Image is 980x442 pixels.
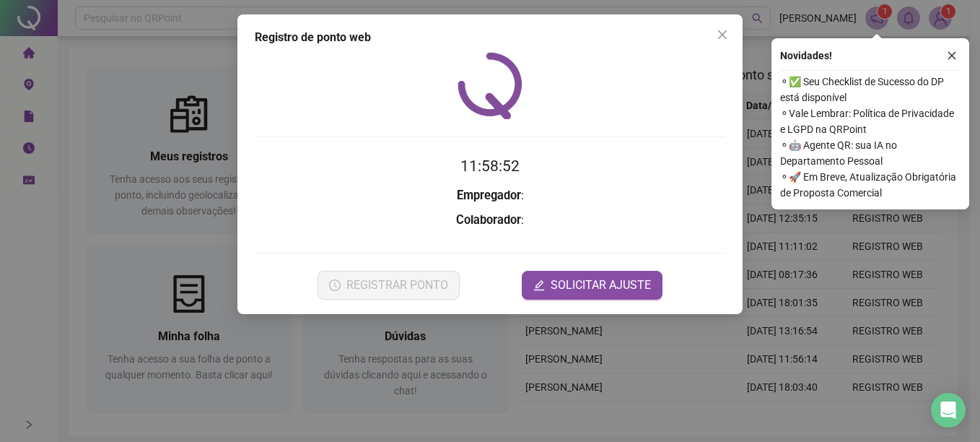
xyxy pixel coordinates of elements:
span: edit [533,279,545,291]
span: ⚬ Vale Lembrar: Política de Privacidade e LGPD na QRPoint [780,105,961,137]
img: QRPoint [458,52,522,119]
span: ⚬ ✅ Seu Checklist de Sucesso do DP está disponível [780,74,961,105]
span: close [947,51,957,61]
span: close [717,29,728,40]
div: Open Intercom Messenger [931,393,966,428]
div: Registro de ponto web [255,29,725,46]
button: Close [711,23,734,46]
strong: Colaborador [456,213,521,227]
span: ⚬ 🤖 Agente QR: sua IA no Departamento Pessoal [780,137,961,169]
h3: : [255,186,725,205]
span: SOLICITAR AJUSTE [551,277,651,294]
button: REGISTRAR PONTO [318,271,460,300]
h3: : [255,211,725,230]
strong: Empregador [457,188,521,202]
button: editSOLICITAR AJUSTE [522,271,662,300]
time: 11:58:52 [460,157,520,175]
span: ⚬ 🚀 Em Breve, Atualização Obrigatória de Proposta Comercial [780,169,961,201]
span: Novidades ! [780,48,832,64]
